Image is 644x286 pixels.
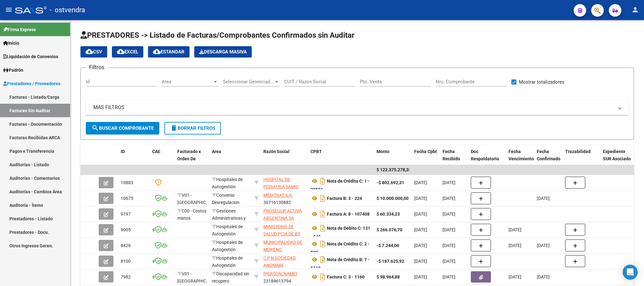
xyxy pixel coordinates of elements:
span: 10675 [121,196,133,201]
span: [DATE] [537,196,550,201]
strong: Nota de Crédito B: 7 - 5110 [311,257,370,271]
span: Descarga Masiva [199,49,247,55]
span: Seleccionar Gerenciador [223,79,274,85]
span: C P N SOCIEDAD ANONIMA [263,256,296,268]
span: Area [212,149,221,154]
span: [DATE] [414,259,427,264]
span: [DATE] [509,227,521,232]
span: Fecha Cpbt [414,149,437,154]
span: 8100 [121,259,131,264]
span: MINISTERIO DE SALUD PCIA DE BS AS O. P. [263,224,300,244]
span: Gestiones Administrativas y Otros [212,208,246,228]
i: Descargar documento [319,193,327,203]
strong: $ 98.964,88 [377,274,400,279]
strong: -$ 7.244,00 [377,243,399,248]
i: Descargar documento [319,176,327,186]
strong: Nota de Débito C: 131 - 541 [311,226,370,239]
datatable-header-cell: Trazabilidad [563,145,600,173]
mat-icon: cloud_download [85,48,93,55]
span: PRESTADORES -> Listado de Facturas/Comprobantes Confirmados sin Auditar [80,31,355,40]
datatable-header-cell: Area [209,145,252,173]
strong: Nota de Crédito C: 2 - 903 [311,241,370,255]
mat-icon: cloud_download [117,48,124,55]
span: Discapacidad sin recupero [212,271,249,283]
span: Estandar [153,49,184,55]
mat-icon: cloud_download [153,48,161,55]
span: Expediente SUR Asociado [603,149,631,161]
span: Convenio Desregulacion [212,193,239,205]
i: Descargar documento [319,209,327,219]
span: Fecha Confirmado [537,149,560,161]
datatable-header-cell: Facturado x Orden De [175,145,209,173]
span: EXCEL [117,49,138,55]
button: Borrar Filtros [164,122,221,135]
i: Descargar documento [319,239,327,249]
mat-panel-title: MAS FILTROS [93,104,614,111]
datatable-header-cell: Razón Social [261,145,308,173]
span: [DATE] [537,274,550,279]
datatable-header-cell: Fecha Confirmado [534,145,563,173]
mat-icon: delete [170,124,178,132]
strong: -$ 802.692,31 [377,180,404,185]
div: 30709776564 [263,207,305,221]
span: [DATE] [414,274,427,279]
span: Facturado x Orden De [177,149,201,161]
div: Open Intercom Messenger [623,265,638,280]
span: ID [121,149,125,154]
span: [DATE] [443,274,455,279]
strong: -$ 187.625,92 [377,259,404,264]
span: MUNICIPALIDAD DE MORENO [263,240,302,252]
span: [DATE] [443,212,455,217]
span: C00 - Costos mixtos [177,208,206,221]
span: [DATE] [443,180,455,185]
span: [PERSON_NAME] [263,271,297,276]
h3: Filtros [86,63,107,72]
span: CPBT [311,149,322,154]
strong: Factura A: 8 - 107408 [327,212,370,217]
datatable-header-cell: Expediente SUR Asociado [600,145,635,173]
div: 23184613794 [263,270,305,283]
span: Inicio [3,40,19,47]
mat-icon: search [91,124,99,132]
i: Descargar documento [319,223,327,233]
i: Descargar documento [319,272,327,282]
span: Borrar Filtros [170,125,215,131]
span: - ostvendra [50,3,85,17]
strong: $ 10.000.000,00 [377,196,409,201]
div: 30626983398 [263,223,305,236]
span: PROSEGUR ACTIVA ARGENTINA SA [263,208,302,221]
span: Razón Social [263,149,289,154]
span: Firma Express [3,26,36,33]
span: Buscar Comprobante [91,125,154,131]
i: Descargar documento [319,255,327,265]
strong: Factura C: 3 - 1160 [327,274,365,279]
span: Trazabilidad [565,149,591,154]
span: [DATE] [443,243,455,248]
span: Padrón [3,67,23,74]
datatable-header-cell: CAE [150,145,175,173]
span: 9005 [121,227,131,232]
datatable-header-cell: Fecha Recibido [440,145,468,173]
span: CSV [85,49,102,55]
button: Estandar [148,46,190,58]
span: Liquidación de Convenios [3,53,58,60]
span: 10883 [121,180,133,185]
span: [DATE] [414,180,427,185]
div: 30615915544 [263,176,305,189]
mat-expansion-panel-header: MAS FILTROS [86,100,629,115]
span: [DATE] [443,196,455,201]
div: 30716130882 [263,192,305,205]
span: 9197 [121,212,131,217]
div: 30707816836 [263,255,305,268]
span: [DATE] [414,243,427,248]
div: 33999001179 [263,239,305,252]
span: Fecha Vencimiento [509,149,534,161]
span: Hospitales de Autogestión [212,240,243,252]
button: Buscar Comprobante [86,122,159,135]
span: HOSPITAL DE PEDIATRIA SAMIC "PROFESOR [PERSON_NAME]" [263,177,299,203]
span: Mostrar totalizadores [519,78,564,86]
datatable-header-cell: Fecha Vencimiento [506,145,534,173]
span: 7982 [121,274,131,279]
app-download-masive: Descarga masiva de comprobantes (adjuntos) [194,46,252,58]
strong: Nota de Crédito C: 1 - 30591 [311,179,370,192]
